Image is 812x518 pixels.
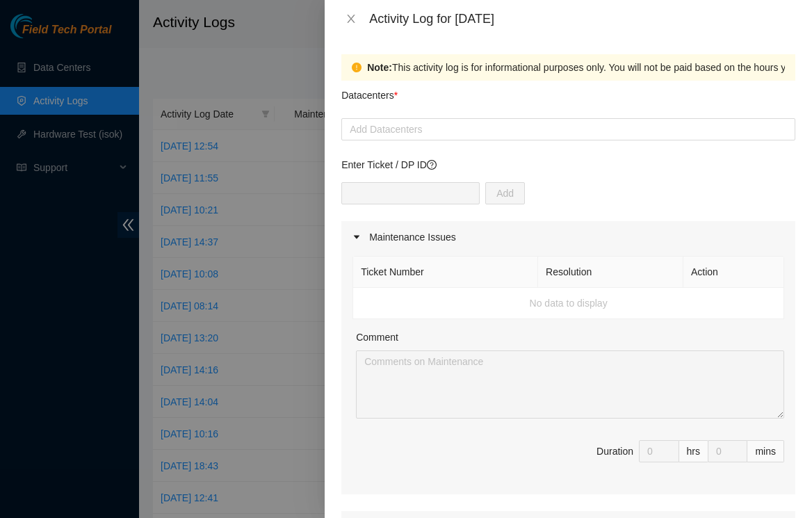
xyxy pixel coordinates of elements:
[353,288,784,319] td: No data to display
[341,13,361,26] button: Close
[538,257,683,288] th: Resolution
[352,63,362,72] span: exclamation-circle
[346,13,357,24] span: close
[341,81,398,103] p: Datacenters
[747,440,784,462] div: mins
[341,157,795,172] p: Enter Ticket / DP ID
[683,257,784,288] th: Action
[679,440,708,462] div: hrs
[356,350,784,419] textarea: Comment
[427,160,437,170] span: question-circle
[369,11,795,26] div: Activity Log for [DATE]
[596,444,633,459] div: Duration
[367,60,392,75] strong: Note:
[352,233,361,241] span: caret-right
[485,182,525,204] button: Add
[353,257,538,288] th: Ticket Number
[341,221,795,253] div: Maintenance Issues
[356,330,398,345] label: Comment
